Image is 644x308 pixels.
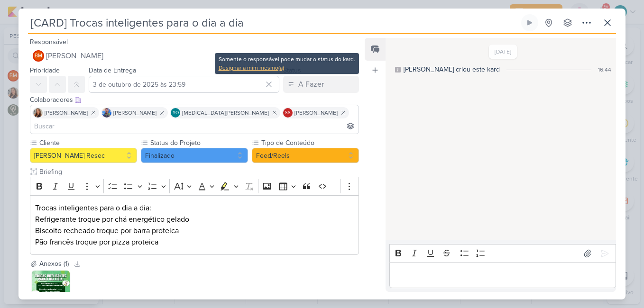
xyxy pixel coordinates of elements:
[102,108,111,118] img: Guilherme Savio
[285,111,291,116] p: SS
[35,225,354,236] p: Biscoito recheado troque por barra proteica
[260,138,359,148] label: Tipo de Conteúdo
[219,55,355,63] div: Somente o responsável pode mudar o status do kard.
[113,109,156,117] span: [PERSON_NAME]
[283,76,359,93] button: A Fazer
[38,138,137,148] label: Cliente
[30,47,359,64] button: BM [PERSON_NAME]
[33,108,43,118] img: Franciluce Carvalho
[35,236,354,248] p: Pão francês troque por pizza proteica
[37,167,359,177] input: Texto sem título
[389,262,616,288] div: Editor editing area: main
[30,148,137,163] button: [PERSON_NAME] Resec
[89,76,279,93] input: Select a date
[526,19,534,27] div: Ligar relógio
[598,65,611,74] div: 16:44
[45,109,88,117] span: [PERSON_NAME]
[32,120,357,132] input: Buscar
[30,95,359,105] div: Colaboradores
[171,108,180,118] div: Yasmin Oliveira
[30,38,68,46] label: Responsável
[294,109,338,117] span: [PERSON_NAME]
[141,148,248,163] button: Finalizado
[28,14,519,31] input: Kard Sem Título
[46,50,103,62] span: [PERSON_NAME]
[35,202,354,214] p: Trocas inteligentes para o dia a dia:
[298,79,324,90] div: A Fazer
[219,63,355,72] div: Designar a mim mesmo(a)
[33,50,44,62] div: Beth Monteiro
[35,54,42,59] p: BM
[182,109,269,117] span: [MEDICAL_DATA][PERSON_NAME]
[89,66,136,74] label: Data de Entrega
[389,244,616,263] div: Editor toolbar
[35,214,354,225] p: Refrigerante troque por chá energético gelado
[173,111,179,116] p: YO
[30,195,359,255] div: Editor editing area: main
[39,259,69,269] div: Anexos (1)
[149,138,248,148] label: Status do Projeto
[404,64,500,74] div: [PERSON_NAME] criou este kard
[30,66,60,74] label: Prioridade
[30,177,359,195] div: Editor toolbar
[283,108,293,118] div: Simone Regina Sa
[252,148,359,163] button: Feed/Reels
